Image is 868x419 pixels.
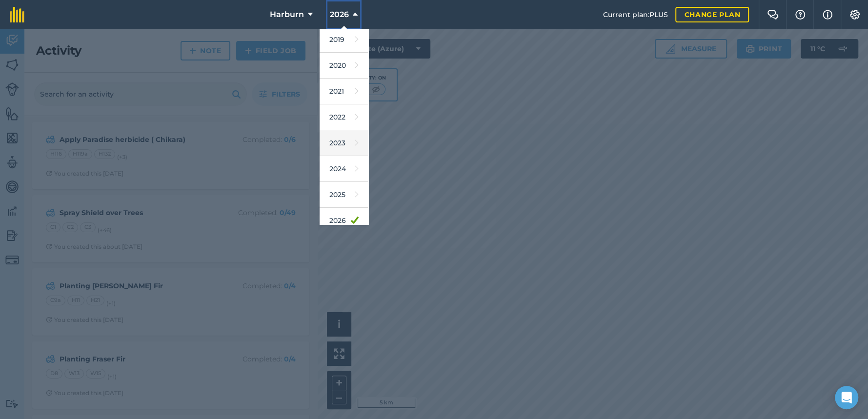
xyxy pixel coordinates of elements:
a: 2021 [320,79,368,104]
a: 2023 [320,130,368,156]
img: A question mark icon [794,10,806,20]
div: Open Intercom Messenger [835,386,858,409]
a: 2025 [320,182,368,208]
a: 2019 [320,27,368,53]
span: Harburn [270,9,304,20]
a: 2026 [320,208,368,234]
a: 2022 [320,104,368,130]
a: 2024 [320,156,368,182]
img: fieldmargin Logo [10,7,24,22]
span: 2026 [330,9,349,20]
a: 2020 [320,53,368,79]
img: Two speech bubbles overlapping with the left bubble in the forefront [767,10,779,20]
span: Current plan : PLUS [603,9,667,20]
a: Change plan [675,7,749,22]
img: svg+xml;base64,PHN2ZyB4bWxucz0iaHR0cDovL3d3dy53My5vcmcvMjAwMC9zdmciIHdpZHRoPSIxNyIgaGVpZ2h0PSIxNy... [823,9,832,20]
img: A cog icon [849,10,861,20]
